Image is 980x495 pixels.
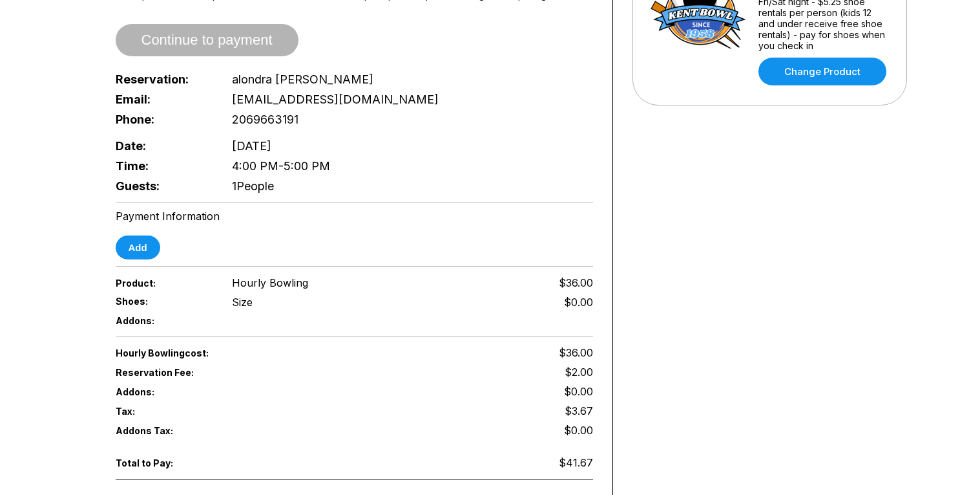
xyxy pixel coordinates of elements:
[116,457,211,468] span: Total to Pay:
[116,72,211,86] span: Reservation:
[116,139,211,153] span: Date:
[116,406,211,417] span: Tax:
[564,296,593,309] div: $0.00
[565,366,593,379] span: $2.00
[232,93,439,106] span: [EMAIL_ADDRESS][DOMAIN_NAME]
[232,139,271,153] span: [DATE]
[116,386,211,397] span: Addons:
[116,236,160,259] button: Add
[232,113,298,126] span: 2069663191
[116,347,355,358] span: Hourly Bowling cost:
[116,425,211,436] span: Addons Tax:
[116,210,593,223] div: Payment Information
[559,346,593,359] span: $36.00
[565,404,593,417] span: $3.67
[116,159,211,173] span: Time:
[116,113,211,126] span: Phone:
[232,296,253,309] div: Size
[116,296,211,307] span: Shoes:
[232,179,274,193] span: 1 People
[232,159,330,173] span: 4:00 PM - 5:00 PM
[116,179,211,193] span: Guests:
[116,315,211,326] span: Addons:
[564,385,593,398] span: $0.00
[559,456,593,469] span: $41.67
[116,93,211,106] span: Email:
[116,278,211,289] span: Product:
[232,72,373,86] span: alondra [PERSON_NAME]
[564,424,593,437] span: $0.00
[559,276,593,289] span: $36.00
[758,58,886,85] a: Change Product
[232,276,308,289] span: Hourly Bowling
[116,367,355,378] span: Reservation Fee:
